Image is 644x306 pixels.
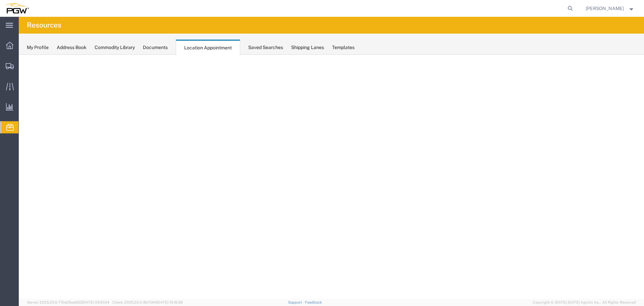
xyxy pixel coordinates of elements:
[19,55,644,299] iframe: FS Legacy Container
[95,44,135,51] div: Commodity Library
[157,300,183,304] span: [DATE] 10:16:38
[57,44,87,51] div: Address Book
[533,300,636,305] span: Copyright © [DATE]-[DATE] Agistix Inc., All Rights Reserved
[176,40,240,55] div: Location Appointment
[5,3,29,13] img: logo
[27,300,109,304] span: Server: 2025.20.0-710e05ee653
[305,300,322,304] a: Feedback
[332,44,355,51] div: Templates
[143,44,168,51] div: Documents
[27,44,49,51] div: My Profile
[27,17,61,34] h4: Resources
[82,300,109,304] span: [DATE] 09:51:04
[112,300,183,304] span: Client: 2025.20.0-8b113f4
[248,44,283,51] div: Saved Searches
[586,5,624,12] span: Phillip Thornton
[585,4,635,12] button: [PERSON_NAME]
[288,300,305,304] a: Support
[291,44,324,51] div: Shipping Lanes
